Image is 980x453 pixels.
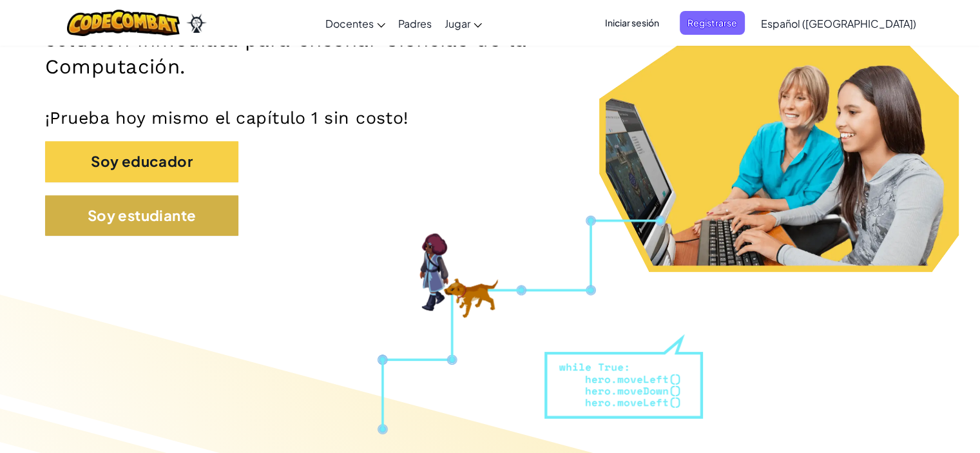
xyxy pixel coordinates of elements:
[597,11,667,35] button: Iniciar sesión
[325,17,374,30] span: Docentes
[45,195,238,236] button: Soy estudiante
[45,107,935,128] p: ¡Prueba hoy mismo el capítulo 1 sin costo!
[445,17,470,30] span: Jugar
[319,6,392,41] a: Docentes
[761,17,916,30] span: Español ([GEOGRAPHIC_DATA])
[754,6,923,41] a: Español ([GEOGRAPHIC_DATA])
[438,6,488,41] a: Jugar
[186,14,207,33] img: Ozaria
[67,10,180,36] img: CodeCombat logo
[680,11,745,35] button: Registrarse
[392,6,438,41] a: Padres
[45,141,238,182] button: Soy educador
